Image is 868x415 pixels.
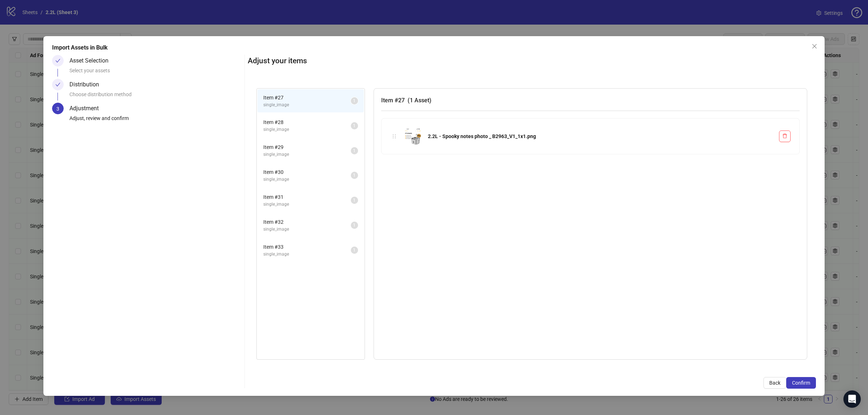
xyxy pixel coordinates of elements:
span: Confirm [792,380,810,386]
span: Back [769,380,780,386]
div: 2.2L - Spooky notes photo _ B2963_V1_1x1.png [428,132,773,140]
span: 1 [353,248,356,253]
span: Item # 33 [263,243,351,251]
span: Item # 27 [263,94,351,102]
span: 1 [353,98,356,103]
button: Close [809,40,820,52]
span: Item # 28 [263,118,351,126]
sup: 1 [351,172,358,179]
div: Distribution [69,79,105,90]
sup: 1 [351,122,358,129]
span: Item # 30 [263,168,351,176]
button: Delete [779,131,791,142]
button: Confirm [786,377,816,389]
span: delete [782,133,787,138]
span: Item # 29 [263,143,351,151]
button: Back [763,377,786,389]
h2: Adjust your items [248,55,816,67]
h3: Item # 27 [381,96,800,105]
span: single_image [263,251,351,258]
sup: 1 [351,97,358,104]
div: Choose distribution method [69,90,242,103]
span: single_image [263,176,351,183]
span: 1 [353,123,356,128]
sup: 1 [351,247,358,254]
div: Adjust, review and confirm [69,114,242,127]
div: Select your assets [69,67,242,79]
div: Asset Selection [69,55,114,67]
span: close [812,43,817,49]
span: 1 [353,223,356,228]
div: Open Intercom Messenger [843,390,861,408]
span: check [55,58,60,63]
span: single_image [263,151,351,158]
div: Import Assets in Bulk [52,43,816,52]
span: single_image [263,126,351,133]
span: 1 [353,148,356,153]
span: single_image [263,226,351,233]
img: 2.2L - Spooky notes photo _ B2963_V1_1x1.png [404,127,422,145]
span: single_image [263,102,351,108]
sup: 1 [351,222,358,229]
div: holder [390,132,398,140]
span: Item # 32 [263,218,351,226]
div: Adjustment [69,103,105,114]
span: ( 1 Asset ) [408,97,431,104]
span: 1 [353,173,356,178]
span: Item # 31 [263,193,351,201]
span: 3 [56,106,59,112]
span: single_image [263,201,351,208]
sup: 1 [351,197,358,204]
sup: 1 [351,147,358,154]
span: 1 [353,198,356,203]
span: check [55,82,60,87]
span: holder [392,134,397,139]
